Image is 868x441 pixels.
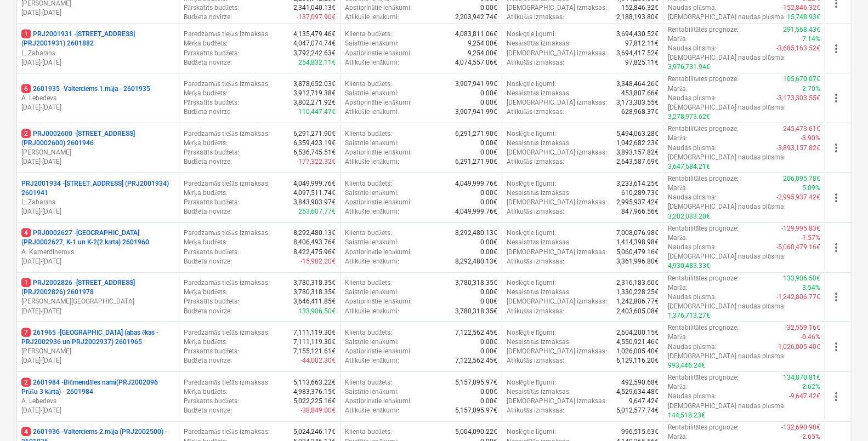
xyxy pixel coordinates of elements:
[21,129,174,148] p: PRJ0002600 - [STREET_ADDRESS](PRJ0002600) 2601946
[293,98,336,107] p: 3,802,271.92€
[802,35,820,44] p: 7.14%
[184,337,228,347] p: Mērķa budžets :
[298,207,336,216] p: 253,607.77€
[345,129,392,139] p: Klienta budžets :
[776,94,820,103] p: -3,173,303.55€
[184,129,270,139] p: Paredzamās tiešās izmaksas :
[480,347,497,356] p: 0.00€
[21,347,174,356] p: [PERSON_NAME]
[455,157,497,167] p: 6,291,271.90€
[455,228,497,238] p: 8,292,480.13€
[293,198,336,207] p: 3,843,903.97€
[668,283,688,293] p: Marža :
[621,107,659,117] p: 628,968.37€
[480,139,497,148] p: 0.00€
[507,139,571,148] p: Nesaistītās izmaksas :
[507,79,557,89] p: Noslēgtie līgumi :
[297,157,336,167] p: -177,322.32€
[345,248,412,257] p: Apstiprinātie ienākumi :
[668,134,688,143] p: Marža :
[21,157,174,167] p: [DATE] - [DATE]
[616,278,659,288] p: 2,316,183.60€
[668,184,688,193] p: Marža :
[21,378,174,397] p: 2601984 - Blūmendāles nami(PRJ2002096 Prūšu 3 kārta) - 2601984
[455,179,497,188] p: 4,049,999.76€
[480,297,497,306] p: 0.00€
[345,238,399,247] p: Saistītie ienākumi :
[293,347,336,356] p: 7,155,121.61€
[801,333,820,342] p: -0.46%
[455,257,497,266] p: 8,292,480.13€
[345,228,392,238] p: Klienta budžets :
[668,124,739,134] p: Rentabilitātes prognoze :
[830,42,843,55] span: more_vert
[21,30,31,38] span: 1
[345,107,399,117] p: Atlikušie ienākumi :
[668,252,786,261] p: [DEMOGRAPHIC_DATA] naudas plūsma :
[616,288,659,297] p: 1,330,228.25€
[507,307,564,316] p: Atlikušās izmaksas :
[776,293,820,302] p: -1,242,806.77€
[616,248,659,257] p: 5,060,479.16€
[668,311,710,320] p: 1,376,713.27€
[293,179,336,188] p: 4,049,999.76€
[507,148,607,157] p: [DEMOGRAPHIC_DATA] izmaksas :
[621,207,659,216] p: 847,966.56€
[668,224,739,233] p: Rentabilitātes prognoze :
[776,243,820,252] p: -5,060,479.16€
[184,30,270,39] p: Paredzamās tiešās izmaksas :
[830,241,843,254] span: more_vert
[616,30,659,39] p: 3,694,430.52€
[785,323,820,333] p: -32,559.16€
[21,397,174,406] p: A. Lebedevs
[480,337,497,347] p: 0.00€
[480,188,497,198] p: 0.00€
[830,91,843,105] span: more_vert
[480,198,497,207] p: 0.00€
[345,337,399,347] p: Saistītie ienākumi :
[781,3,820,13] p: -152,846.32€
[293,248,336,257] p: 8,422,475.96€
[616,79,659,89] p: 3,348,464.26€
[184,278,270,288] p: Paredzamās tiešās izmaksas :
[507,98,607,107] p: [DEMOGRAPHIC_DATA] izmaksas :
[345,188,399,198] p: Saistītie ienākumi :
[668,323,739,333] p: Rentabilitātes prognoze :
[668,44,717,53] p: Naudas plūsma :
[184,58,232,67] p: Budžeta novirze :
[21,328,174,366] div: 7261965 -[GEOGRAPHIC_DATA] (abas ēkas - PRJ2002936 un PRJ2002937) 2601965[PERSON_NAME][DATE]-[DATE]
[455,58,497,67] p: 4,074,557.06€
[345,257,399,266] p: Atlikušie ienākumi :
[293,139,336,148] p: 6,359,423.19€
[21,406,174,415] p: [DATE] - [DATE]
[21,228,31,237] span: 4
[455,307,497,316] p: 3,780,318.35€
[455,378,497,387] p: 5,157,095.97€
[21,228,174,266] div: 4PRJ0002627 -[GEOGRAPHIC_DATA] (PRJ0002627, K-1 un K-2(2.kārta) 2601960A. Kamerdinerovs[DATE]-[DATE]
[293,328,336,337] p: 7,111,119.30€
[668,103,786,112] p: [DEMOGRAPHIC_DATA] naudas plūsma :
[801,134,820,143] p: -3.90%
[507,179,557,188] p: Noslēgtie līgumi :
[668,274,739,283] p: Rentabilitātes prognoze :
[802,184,820,193] p: 5.09%
[801,233,820,243] p: -1.57%
[668,144,717,153] p: Naudas plūsma :
[21,328,31,337] span: 7
[345,307,399,316] p: Atlikušie ienākumi :
[616,356,659,365] p: 6,129,116.20€
[345,139,399,148] p: Saistītie ienākumi :
[480,3,497,13] p: 0.00€
[668,333,688,342] p: Marža :
[21,58,174,67] p: [DATE] - [DATE]
[21,356,174,365] p: [DATE] - [DATE]
[293,30,336,39] p: 4,135,479.46€
[345,148,412,157] p: Apstiprinātie ienākumi :
[802,84,820,94] p: 2.70%
[184,238,228,247] p: Mērķa budžets :
[616,139,659,148] p: 1,042,682.23€
[621,3,659,13] p: 152,846.32€
[507,207,564,216] p: Atlikušās izmaksas :
[298,107,336,117] p: 110,447.47€
[830,191,843,204] span: more_vert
